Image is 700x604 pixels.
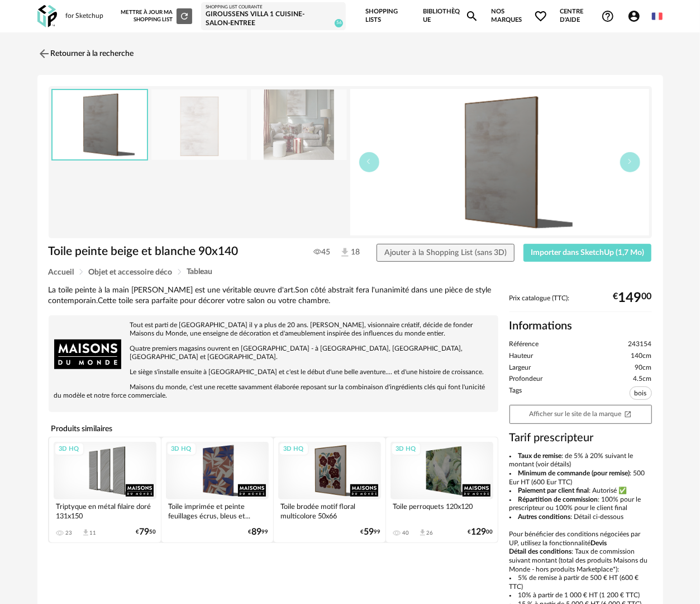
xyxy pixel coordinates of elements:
div: Triptyque en métal filaire doré 131x150 [54,499,156,522]
b: Paiement par client final [518,487,589,494]
div: Toile imprimée et peinte feuillages écrus, bleus et... [166,499,269,522]
h1: Toile peinte beige et blanche 90x140 [49,244,293,259]
img: brand logo [54,321,121,388]
div: for Sketchup [66,12,104,21]
b: Minimum de commande (pour remise) [518,470,630,476]
img: Téléchargements [339,247,351,258]
b: Taux de remise [518,452,562,459]
p: Tout est parti de [GEOGRAPHIC_DATA] il y a plus de 20 ans. [PERSON_NAME], visionnaire créatif, dé... [54,321,493,338]
div: Toile brodée motif floral multicolore 50x66 [278,499,381,522]
span: Download icon [82,528,90,537]
a: 3D HQ Toile imprimée et peinte feuillages écrus, bleus et... €8999 [161,437,273,543]
div: La toile peinte à la main [PERSON_NAME] est une véritable œuvre d'art.Son côté abstrait fera l'un... [49,285,498,306]
span: 89 [252,528,262,536]
div: € 99 [361,528,381,536]
div: 40 [403,530,409,536]
button: Importer dans SketchUp (1,7 Mo) [523,244,652,262]
button: Ajouter à la Shopping List (sans 3D) [377,244,515,262]
div: Breadcrumb [49,268,652,276]
span: 18 [339,247,358,258]
a: Shopping List courante GIROUSSENS VILLA 1 CUISINE- SALON-ENTREE 56 [206,4,341,28]
span: Tableau [187,268,213,276]
b: Autres conditions [518,513,571,520]
div: 23 [66,530,73,536]
div: € 00 [468,528,493,536]
span: Help Circle Outline icon [601,10,615,23]
h4: Produits similaires [49,421,498,437]
p: Quatre premiers magasins ouvrent en [GEOGRAPHIC_DATA] - à [GEOGRAPHIC_DATA], [GEOGRAPHIC_DATA], [... [54,345,493,361]
a: Afficher sur le site de la marqueOpen In New icon [509,405,652,424]
div: Mettre à jour ma Shopping List [121,8,192,24]
li: : de 5% à 20% suivant le montant (voir détails) [509,452,652,469]
span: 59 [364,528,374,536]
span: Heart Outline icon [534,10,547,23]
a: 3D HQ Toile brodée motif floral multicolore 50x66 €5999 [274,437,385,543]
h2: Informations [509,319,652,333]
img: svg+xml;base64,PHN2ZyB3aWR0aD0iMjQiIGhlaWdodD0iMjQiIHZpZXdCb3g9IjAgMCAyNCAyNCIgZmlsbD0ibm9uZSIgeG... [37,47,51,60]
span: Importer dans SketchUp (1,7 Mo) [531,249,644,257]
span: 243154 [628,340,652,349]
li: : 500 Eur HT (600 Eur TTC) [509,469,652,487]
span: 149 [618,294,642,302]
li: : Autorisé ✅ [509,487,652,496]
p: Maisons du monde, c'est une recette savamment élaborée reposant sur la combinaison d'ingrédients ... [54,383,493,400]
li: 10% à partir de 1 000 € HT (1 200 € TTC) [509,591,652,600]
b: Devis [591,540,607,546]
img: OXP [37,5,57,28]
span: 79 [140,528,150,536]
div: GIROUSSENS VILLA 1 CUISINE- SALON-ENTREE [206,10,341,27]
a: Retourner à la recherche [37,41,134,66]
div: € 99 [249,528,269,536]
img: toile-peinte-beige-et-blanche-90x140-1000-3-24-243154_1.jpg [151,89,247,161]
a: 3D HQ Toile perroquets 120x120 40 Download icon 26 €12900 [386,437,498,543]
div: Prix catalogue (TTC): [509,294,652,313]
li: 5% de remise à partir de 500 € HT (600 € TTC) [509,574,652,591]
div: 26 [427,530,434,536]
div: Toile perroquets 120x120 [391,499,493,522]
span: Objet et accessoire déco [89,268,173,276]
span: 140cm [631,352,652,361]
img: thumbnail.png [53,90,147,160]
span: 129 [472,528,487,536]
div: € 00 [613,294,652,302]
p: Le siège s'installe ensuite à [GEOGRAPHIC_DATA] et c'est le début d'une belle aventure.... et d'u... [54,368,493,376]
li: : Détail ci-dessous [509,513,652,522]
span: 90cm [635,364,652,372]
span: Centre d'aideHelp Circle Outline icon [560,8,615,24]
div: 3D HQ [279,442,309,456]
li: : 100% pour le prescripteur ou 100% pour le client final [509,496,652,513]
span: Open In New icon [624,410,632,417]
span: Account Circle icon [627,10,646,23]
span: Magnify icon [465,10,479,23]
img: toile-peinte-beige-et-blanche-90x140-1000-3-24-243154_7.jpg [251,89,347,161]
span: 45 [313,247,330,257]
span: Hauteur [509,352,534,361]
h3: Tarif prescripteur [509,431,652,445]
span: Tags [509,386,522,402]
span: Référence [509,340,539,349]
span: 56 [335,19,343,27]
span: bois [630,386,652,400]
span: Account Circle icon [627,10,641,23]
div: 11 [90,530,97,536]
span: Accueil [49,268,74,276]
div: 3D HQ [166,442,197,456]
div: 3D HQ [54,442,84,456]
span: Largeur [509,364,531,372]
b: Détail des conditions [509,548,572,555]
b: Répartition de commission [518,496,598,503]
span: 4.5cm [634,375,652,384]
span: Refresh icon [179,13,189,18]
div: 3D HQ [391,442,421,456]
div: Shopping List courante [206,4,341,10]
span: Profondeur [509,375,543,384]
img: thumbnail.png [350,89,649,235]
span: Ajouter à la Shopping List (sans 3D) [384,249,507,257]
a: 3D HQ Triptyque en métal filaire doré 131x150 23 Download icon 11 €7950 [49,437,161,543]
img: fr [652,11,663,22]
div: € 50 [136,528,156,536]
span: Download icon [418,528,427,537]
